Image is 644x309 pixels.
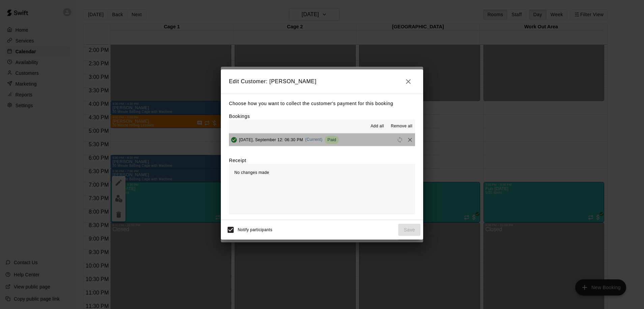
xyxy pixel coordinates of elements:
[229,133,415,146] button: Added & Paid[DATE], September 12: 06:30 PM(Current)PaidRescheduleRemove
[395,137,405,142] span: Reschedule
[239,137,303,142] span: [DATE], September 12: 06:30 PM
[391,123,412,130] span: Remove all
[367,121,388,132] button: Add all
[305,137,323,142] span: (Current)
[221,69,423,94] h2: Edit Customer: [PERSON_NAME]
[229,114,250,119] label: Bookings
[371,123,384,130] span: Add all
[229,99,415,108] p: Choose how you want to collect the customer's payment for this booking
[325,137,339,142] span: Paid
[238,227,272,232] span: Notify participants
[229,135,239,145] button: Added & Paid
[229,157,246,164] label: Receipt
[405,137,415,142] span: Remove
[388,121,415,132] button: Remove all
[234,170,269,175] span: No changes made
